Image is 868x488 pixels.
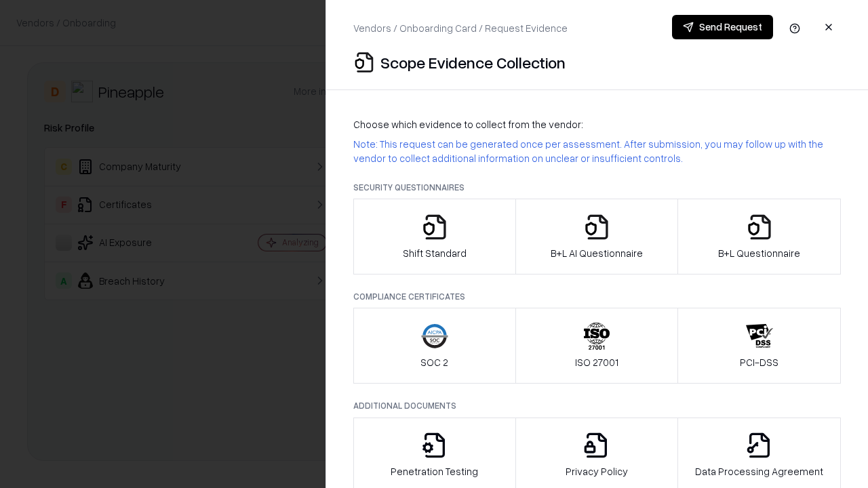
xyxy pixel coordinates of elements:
button: B+L Questionnaire [677,199,841,274]
p: Note: This request can be generated once per assessment. After submission, you may follow up with... [353,137,841,165]
button: ISO 27001 [515,308,679,384]
p: Additional Documents [353,400,841,411]
button: B+L AI Questionnaire [515,199,679,274]
p: Privacy Policy [566,464,628,479]
p: Choose which evidence to collect from the vendor: [353,117,841,131]
p: Penetration Testing [391,464,478,479]
p: Scope Evidence Collection [380,52,566,73]
p: Security Questionnaires [353,182,841,193]
button: Shift Standard [353,199,516,274]
button: Send Request [672,15,773,39]
p: Vendors / Onboarding Card / Request Evidence [353,21,568,35]
p: Compliance Certificates [353,291,841,302]
p: B+L AI Questionnaire [551,246,643,260]
button: PCI-DSS [677,308,841,384]
button: SOC 2 [353,308,516,384]
p: Shift Standard [403,246,467,260]
p: B+L Questionnaire [718,246,800,260]
p: PCI-DSS [740,355,778,369]
p: Data Processing Agreement [695,464,823,479]
p: ISO 27001 [575,355,618,369]
p: SOC 2 [420,355,448,369]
